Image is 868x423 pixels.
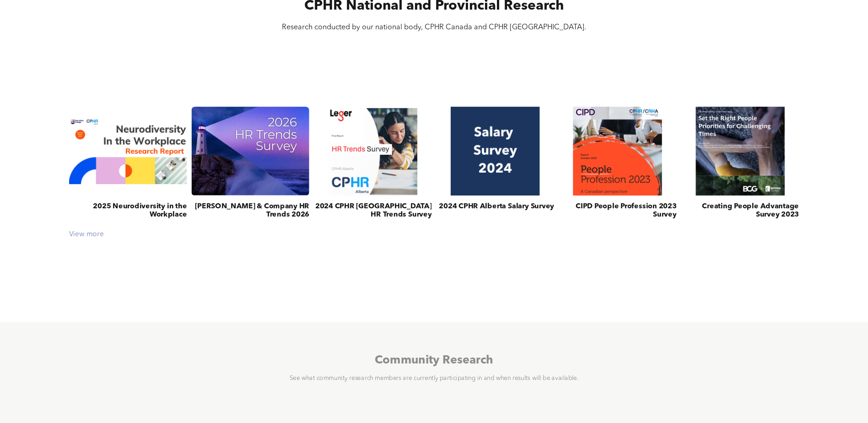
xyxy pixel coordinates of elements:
h3: 2024 CPHR [GEOGRAPHIC_DATA] HR Trends Survey [314,202,432,219]
h3: Creating People Advantage Survey 2023 [681,202,799,219]
span: Research conducted by our national body, CPHR Canada and CPHR [GEOGRAPHIC_DATA]. [282,24,586,31]
h3: [PERSON_NAME] & Company HR Trends 2026 [191,202,309,219]
h3: 2024 CPHR Alberta Salary Survey [439,202,554,211]
div: View more [65,230,803,239]
span: See what community research members are currently participating in and when results will be avail... [290,375,578,381]
h3: 2025 Neurodiversity in the Workplace [69,202,187,219]
h3: CIPD People Profession 2023 Survey [559,202,677,219]
span: Community Research [375,355,493,366]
